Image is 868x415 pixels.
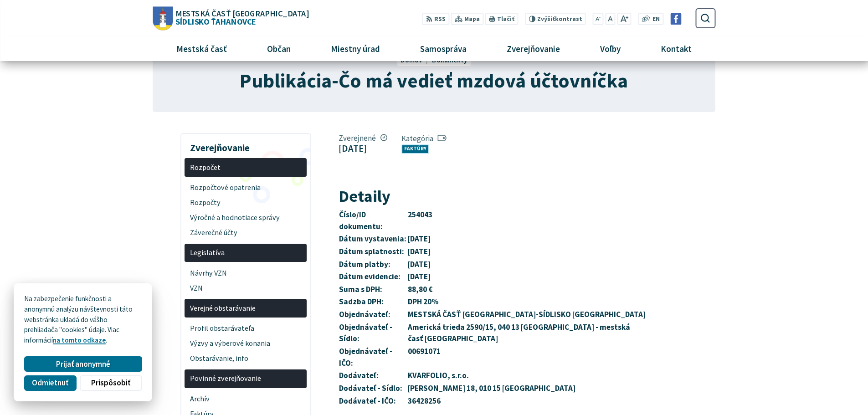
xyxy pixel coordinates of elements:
[56,359,110,369] span: Prijať anonymné
[605,13,615,25] button: Nastaviť pôvodnú veľkosť písma
[24,356,142,372] button: Prijať anonymné
[617,13,631,25] button: Zväčšiť veľkosť písma
[53,336,106,344] a: na tomto odkaze
[185,210,307,225] a: Výročné a hodnotiace správy
[537,15,555,23] span: Zvýšiť
[185,391,307,406] a: Archív
[670,13,682,25] img: Prejsť na Facebook stránku
[339,143,387,154] figcaption: [DATE]
[408,210,432,220] strong: 254043
[408,383,575,393] strong: [PERSON_NAME] 18, 010 15 [GEOGRAPHIC_DATA]
[408,370,469,380] strong: KVARFOLIO, s.r.o.
[401,56,422,64] span: Domov
[485,13,518,25] button: Tlačiť
[339,296,407,308] th: Sadzba DPH:
[173,9,308,26] span: Sídlisko Ťahanovce
[185,321,307,336] a: Profil obstarávateľa
[339,233,407,246] th: Dátum vystavenia:
[408,259,431,269] strong: [DATE]
[314,36,396,61] a: Miestny úrad
[339,209,407,233] th: Číslo/ID dokumentu:
[434,15,446,24] span: RSS
[408,272,431,282] strong: [DATE]
[339,258,407,271] th: Dátum platby:
[432,56,467,64] a: Dokumenty
[464,15,480,24] span: Mapa
[185,336,307,351] a: Výzvy a výberové konania
[408,322,630,344] strong: Americká trieda 2590/15, 040 13 [GEOGRAPHIC_DATA] - mestská časť [GEOGRAPHIC_DATA]
[190,371,302,386] span: Povinné zverejňovanie
[190,210,302,225] span: Výročné a hodnotiace správy
[190,321,302,336] span: Profil obstarávateľa
[597,36,624,61] span: Voľby
[584,36,637,61] a: Voľby
[657,36,695,61] span: Kontakt
[153,6,173,30] img: Prejsť na domovskú stránku
[652,15,660,24] span: EN
[185,136,307,155] h3: Zverejňovanie
[339,271,407,283] th: Dátum evidencie:
[401,144,429,154] a: Faktúry
[339,382,407,395] th: Dodávateľ - Sídlo:
[80,375,142,391] button: Prispôsobiť
[91,378,130,388] span: Prispôsobiť
[185,281,307,296] a: VZN
[408,309,646,319] strong: MESTSKÁ ČASŤ [GEOGRAPHIC_DATA]-SÍDLISKO [GEOGRAPHIC_DATA]
[593,13,604,25] button: Zmenšiť veľkosť písma
[190,225,302,240] span: Záverečné účty
[644,36,709,61] a: Kontakt
[404,36,483,61] a: Samospráva
[401,56,431,64] a: Domov
[175,9,308,17] span: Mestská časť [GEOGRAPHIC_DATA]
[263,36,294,61] span: Občan
[185,195,307,210] a: Rozpočty
[159,36,243,61] a: Mestská časť
[327,36,383,61] span: Miestny úrad
[185,266,307,281] a: Návrhy VZN
[339,187,646,205] h2: Detaily
[408,346,441,356] strong: 00691071
[190,266,302,281] span: Návrhy VZN
[339,369,407,382] th: Dodávateľ:
[32,378,68,388] span: Odmietnuť
[24,294,142,346] p: Na zabezpečenie funkčnosti a anonymnú analýzu návštevnosti táto webstránka ukladá do vášho prehli...
[185,244,307,262] a: Legislatíva
[497,15,514,23] span: Tlačiť
[240,68,628,93] span: Publikácia-Čo má vedieť mzdová účtovníčka
[185,299,307,318] a: Verejné obstarávanie
[190,391,302,406] span: Archív
[185,225,307,240] a: Záverečné účty
[408,396,441,406] strong: 36428256
[190,246,302,261] span: Legislatíva
[408,246,431,256] strong: [DATE]
[250,36,307,61] a: Občan
[185,180,307,195] a: Rozpočtové opatrenia
[339,133,387,143] span: Zverejnené
[190,301,302,316] span: Verejné obstarávanie
[185,158,307,177] a: Rozpočet
[185,351,307,366] a: Obstarávanie, info
[339,321,407,345] th: Objednávateľ - Sídlo:
[408,234,431,244] strong: [DATE]
[190,160,302,175] span: Rozpočet
[185,369,307,388] a: Povinné zverejňovanie
[190,195,302,210] span: Rozpočty
[408,284,432,294] strong: 88,80 €
[490,36,577,61] a: Zverejňovanie
[525,13,586,25] button: Zvýšiťkontrast
[537,15,582,23] span: kontrast
[401,133,447,143] span: Kategória
[153,6,308,30] a: Logo Sídlisko Ťahanovce, prejsť na domovskú stránku.
[339,283,407,296] th: Suma s DPH:
[408,297,438,307] strong: DPH 20%
[190,351,302,366] span: Obstarávanie, info
[339,345,407,369] th: Objednávateľ - IČO:
[451,13,483,25] a: Mapa
[173,36,230,61] span: Mestská časť
[190,180,302,195] span: Rozpočtové opatrenia
[339,308,407,321] th: Objednávateľ:
[190,336,302,351] span: Výzvy a výberové konania
[422,13,449,25] a: RSS
[24,375,76,391] button: Odmietnuť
